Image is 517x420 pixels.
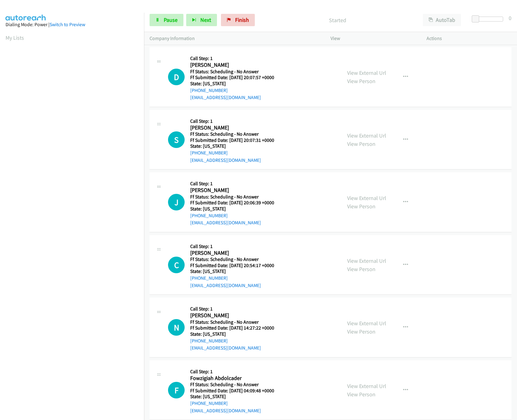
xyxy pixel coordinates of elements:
[347,194,386,202] a: View External Url
[168,257,185,273] div: The call is yet to be attempted
[475,17,503,22] div: Delay between calls (in seconds)
[50,22,85,27] a: Switch to Preview
[190,81,282,87] h5: State: [US_STATE]
[347,132,386,139] a: View External Url
[168,131,185,148] h1: S
[190,194,282,200] h5: Ff Status: Scheduling - No Answer
[190,94,261,100] a: [EMAIL_ADDRESS][DOMAIN_NAME]
[168,194,185,210] h1: J
[263,16,412,24] p: Started
[347,391,375,398] a: View Person
[190,200,282,206] h5: Ff Submitted Date: [DATE] 20:06:39 +0000
[190,250,282,257] h2: [PERSON_NAME]
[168,194,185,210] div: The call is yet to be attempted
[190,262,282,269] h5: Ff Submitted Date: [DATE] 20:54:17 +0000
[509,14,511,22] div: 0
[347,203,375,210] a: View Person
[168,319,185,336] h1: N
[190,206,282,212] h5: State: [US_STATE]
[168,382,185,398] h1: F
[200,16,211,23] span: Next
[190,331,282,337] h5: State: [US_STATE]
[168,69,185,85] div: The call is yet to be attempted
[190,124,282,131] h2: [PERSON_NAME]
[190,62,282,69] h2: [PERSON_NAME]
[6,34,24,41] a: My Lists
[164,16,178,23] span: Pause
[190,345,261,351] a: [EMAIL_ADDRESS][DOMAIN_NAME]
[150,35,319,42] p: Company Information
[190,55,282,62] h5: Call Step: 1
[190,408,261,414] a: [EMAIL_ADDRESS][DOMAIN_NAME]
[427,35,511,42] p: Actions
[190,282,261,288] a: [EMAIL_ADDRESS][DOMAIN_NAME]
[190,275,228,281] a: [PHONE_NUMBER]
[168,257,185,273] h1: C
[499,186,517,234] iframe: Resource Center
[190,394,282,400] h5: State: [US_STATE]
[190,375,282,382] h2: Fowzigiah Abdolcader
[190,268,282,274] h5: State: [US_STATE]
[190,143,282,149] h5: State: [US_STATE]
[190,369,282,375] h5: Call Step: 1
[190,256,282,262] h5: Ff Status: Scheduling - No Answer
[168,131,185,148] div: The call is yet to be attempted
[190,157,261,163] a: [EMAIL_ADDRESS][DOMAIN_NAME]
[347,257,386,264] a: View External Url
[190,181,282,187] h5: Call Step: 1
[423,14,461,26] button: AutoTab
[168,319,185,336] div: The call is yet to be attempted
[6,47,144,340] iframe: Dialpad
[190,74,282,81] h5: Ff Submitted Date: [DATE] 20:07:57 +0000
[190,137,282,143] h5: Ff Submitted Date: [DATE] 20:07:31 +0000
[235,16,249,23] span: Finish
[347,69,386,76] a: View External Url
[190,220,261,226] a: [EMAIL_ADDRESS][DOMAIN_NAME]
[190,325,282,331] h5: Ff Submitted Date: [DATE] 14:27:22 +0000
[190,131,282,137] h5: Ff Status: Scheduling - No Answer
[190,213,228,218] a: [PHONE_NUMBER]
[190,382,282,388] h5: Ff Status: Scheduling - No Answer
[347,320,386,327] a: View External Url
[168,69,185,85] h1: D
[190,187,282,194] h2: [PERSON_NAME]
[190,338,228,344] a: [PHONE_NUMBER]
[190,69,282,75] h5: Ff Status: Scheduling - No Answer
[190,319,282,325] h5: Ff Status: Scheduling - No Answer
[190,312,282,319] h2: [PERSON_NAME]
[347,140,375,147] a: View Person
[186,14,217,26] button: Next
[190,243,282,250] h5: Call Step: 1
[150,14,183,26] a: Pause
[190,118,282,124] h5: Call Step: 1
[190,306,282,312] h5: Call Step: 1
[190,388,282,394] h5: Ff Submitted Date: [DATE] 04:09:48 +0000
[221,14,255,26] a: Finish
[347,328,375,335] a: View Person
[331,35,415,42] p: View
[190,400,228,406] a: [PHONE_NUMBER]
[6,21,138,28] div: Dialing Mode: Power |
[168,382,185,398] div: The call is yet to be attempted
[347,78,375,85] a: View Person
[347,382,386,390] a: View External Url
[190,150,228,156] a: [PHONE_NUMBER]
[347,266,375,273] a: View Person
[190,87,228,93] a: [PHONE_NUMBER]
